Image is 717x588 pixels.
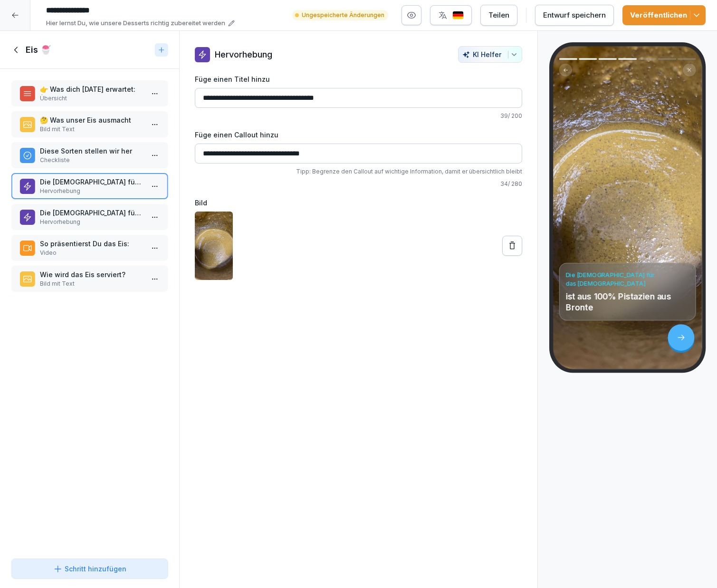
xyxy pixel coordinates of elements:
[11,142,168,168] div: Diese Sorten stellen wir herCheckliste
[11,173,168,199] div: Die [DEMOGRAPHIC_DATA] für das [DEMOGRAPHIC_DATA]Hervorhebung
[40,280,143,288] p: Bild mit Text
[40,208,143,218] p: Die [DEMOGRAPHIC_DATA] für das Haselnusseis
[215,48,272,61] p: Hervorhebung
[535,5,614,26] button: Entwurf speichern
[11,559,168,579] button: Schritt hinzufügen
[458,46,522,63] button: KI Helfer
[543,10,606,20] div: Entwurf speichern
[26,44,51,56] h1: Eis 🍧
[11,204,168,230] div: Die [DEMOGRAPHIC_DATA] für das HaselnusseisHervorhebung
[46,19,225,28] p: Hier lernst Du, wie unsere Desserts richtig zubereitet werden
[11,111,168,137] div: 🤔 Was unser Eis ausmachtBild mit Text
[11,80,168,106] div: 👉 Was dich [DATE] erwartet:Übersicht
[195,167,522,176] p: Tipp: Begrenze den Callout auf wichtige Information, damit er übersichtlich bleibt
[488,10,509,20] div: Teilen
[622,5,706,25] button: Veröffentlichen
[195,74,522,84] label: Füge einen Titel hinzu
[40,84,143,94] p: 👉 Was dich [DATE] erwartet:
[40,156,143,164] p: Checkliste
[630,10,698,20] div: Veröffentlichen
[302,11,384,19] p: Ungespeicherte Änderungen
[40,115,143,125] p: 🤔 Was unser Eis ausmacht
[565,291,689,313] p: ist aus 100% Pistazien aus Bronte
[40,218,143,226] p: Hervorhebung
[40,239,143,249] p: So präsentierst Du das Eis:
[40,125,143,134] p: Bild mit Text
[40,177,143,187] p: Die [DEMOGRAPHIC_DATA] für das [DEMOGRAPHIC_DATA]
[195,212,233,280] img: llycfvz8cerxe080du3hkdzm.png
[452,11,464,20] img: de.svg
[40,187,143,195] p: Hervorhebung
[565,271,689,288] h4: Die [DEMOGRAPHIC_DATA] für das [DEMOGRAPHIC_DATA]
[11,266,168,292] div: Wie wird das Eis serviert?Bild mit Text
[195,112,522,120] p: 39 / 200
[40,249,143,257] p: Video
[53,564,126,574] div: Schritt hinzufügen
[195,198,522,208] label: Bild
[462,50,518,58] div: KI Helfer
[40,270,143,280] p: Wie wird das Eis serviert?
[195,180,522,188] p: 34 / 280
[40,146,143,156] p: Diese Sorten stellen wir her
[480,5,517,26] button: Teilen
[11,235,168,261] div: So präsentierst Du das Eis:Video
[40,94,143,103] p: Übersicht
[195,130,522,140] label: Füge einen Callout hinzu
